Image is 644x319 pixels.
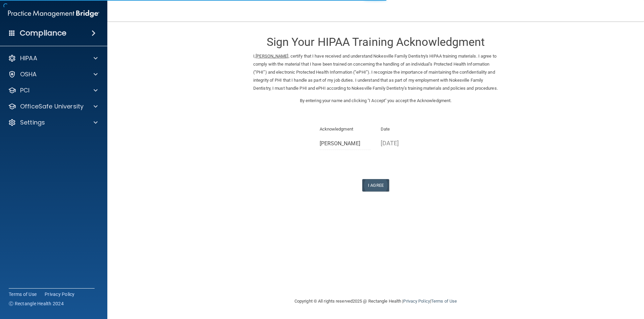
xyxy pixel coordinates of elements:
[253,291,498,312] div: Copyright © All rights reserved 2025 @ Rectangle Health | |
[20,118,45,127] p: Settings
[8,118,98,127] a: Settings
[253,52,498,92] p: I, , certify that I have received and understand Nokesville Family Dentistry's HIPAA training mat...
[20,102,84,110] p: OfficeSafe University
[403,299,430,304] a: Privacy Policy
[253,36,498,48] h3: Sign Your HIPAA Training Acknowledgment
[431,299,457,304] a: Terms of Use
[20,54,37,62] p: HIPAA
[8,54,98,62] a: HIPAA
[8,86,98,94] a: PCI
[528,271,636,298] iframe: Drift Widget Chat Controller
[381,125,432,133] p: Date
[9,291,37,298] a: Terms of Use
[20,28,66,38] h4: Compliance
[8,70,98,78] a: OSHA
[253,97,498,105] p: By entering your name and clicking "I Accept" you accept the Acknowledgment.
[362,179,389,191] button: I Agree
[45,291,75,298] a: Privacy Policy
[320,138,371,150] input: Full Name
[381,138,432,149] p: [DATE]
[8,7,99,20] img: PMB logo
[20,70,37,78] p: OSHA
[320,125,371,133] p: Acknowledgment
[8,102,98,110] a: OfficeSafe University
[20,86,30,94] p: PCI
[256,54,288,59] ins: [PERSON_NAME]
[9,300,64,307] span: Ⓒ Rectangle Health 2024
